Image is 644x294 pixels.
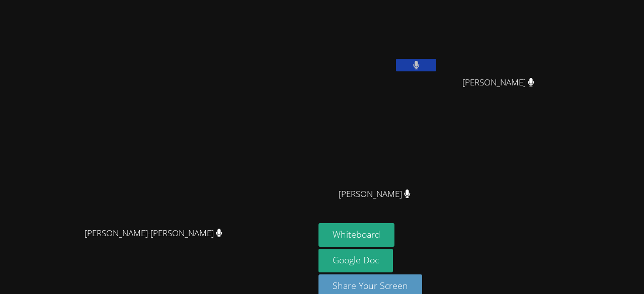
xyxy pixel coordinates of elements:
span: [PERSON_NAME]-[PERSON_NAME] [85,226,222,241]
a: Google Doc [318,249,393,272]
span: [PERSON_NAME] [339,187,411,202]
button: Whiteboard [318,223,394,247]
span: [PERSON_NAME] [462,75,534,90]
